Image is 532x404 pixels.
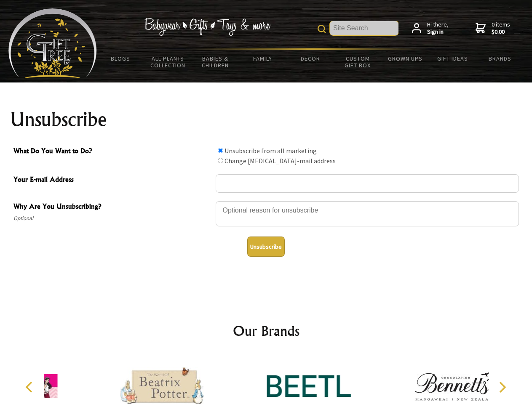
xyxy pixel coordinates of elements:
[216,174,519,193] input: Your E-mail Address
[492,28,510,36] strong: $0.00
[225,157,336,165] label: Change [MEDICAL_DATA]-mail address
[144,50,192,74] a: All Plants Collection
[247,237,285,257] button: Unsubscribe
[381,50,429,67] a: Grown Ups
[239,50,287,67] a: Family
[10,109,522,130] h1: Unsubscribe
[476,50,524,67] a: Brands
[218,158,223,163] input: What Do You Want to Do?
[13,174,211,186] span: Your E-mail Address
[144,18,270,36] img: Babywear - Gifts - Toys & more
[8,8,97,78] img: Babyware - Gifts - Toys and more...
[97,50,144,67] a: BLOGS
[427,21,449,36] span: Hi there,
[330,21,398,35] input: Site Search
[21,378,40,396] button: Previous
[13,146,211,158] span: What Do You Want to Do?
[17,321,516,341] h2: Our Brands
[13,201,211,213] span: Why Are You Unsubscribing?
[318,25,326,33] img: product search
[218,148,223,153] input: What Do You Want to Do?
[429,50,476,67] a: Gift Ideas
[192,50,239,74] a: Babies & Children
[476,21,510,36] a: 0 items$0.00
[13,213,211,223] span: Optional
[286,50,334,67] a: Decor
[492,21,510,36] span: 0 items
[225,146,317,155] label: Unsubscribe from all marketing
[493,378,511,396] button: Next
[334,50,382,74] a: Custom Gift Box
[412,21,449,36] a: Hi there,Sign in
[427,28,449,36] strong: Sign in
[216,201,519,226] textarea: Why Are You Unsubscribing?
